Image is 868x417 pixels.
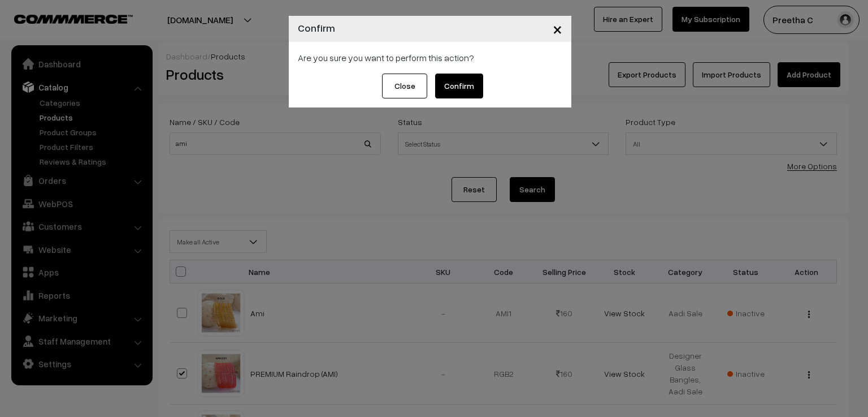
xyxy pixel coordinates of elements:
div: Are you sure you want to perform this action? [289,42,571,74]
button: Close [544,11,571,46]
span: × [553,18,562,39]
button: Close [382,74,427,98]
button: Confirm [435,74,483,98]
h4: Confirm [298,20,335,36]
